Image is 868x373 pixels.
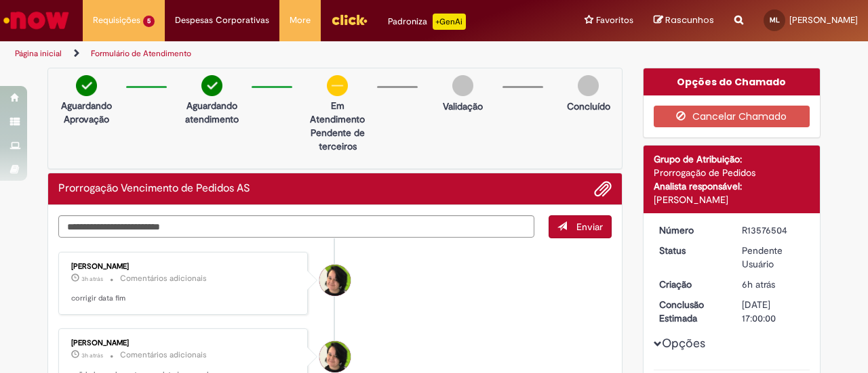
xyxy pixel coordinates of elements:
img: click_logo_yellow_360x200.png [331,9,368,30]
a: Rascunhos [654,14,714,27]
div: Rafaela Pereira De Mello Alves [319,265,351,296]
span: Despesas Corporativas [175,14,269,27]
div: R13576504 [742,223,805,237]
span: Enviar [576,221,603,233]
div: 29/09/2025 12:15:06 [742,278,805,291]
span: 3h atrás [81,275,103,283]
div: Padroniza [388,14,466,30]
a: Página inicial [15,48,62,59]
p: +GenAi [433,14,466,30]
span: [PERSON_NAME] [789,14,858,26]
div: [PERSON_NAME] [654,193,810,206]
a: Formulário de Atendimento [91,48,191,59]
img: check-circle-green.png [201,75,222,96]
span: ML [770,16,780,24]
time: 29/09/2025 12:15:06 [742,278,775,290]
span: 5 [143,16,155,27]
p: corrigir data fim [71,293,297,304]
p: Aguardando atendimento [179,99,245,126]
dt: Conclusão Estimada [649,298,732,325]
img: check-circle-green.png [76,75,97,96]
img: img-circle-grey.png [452,75,473,96]
small: Comentários adicionais [120,273,207,284]
button: Adicionar anexos [594,180,612,198]
small: Comentários adicionais [120,349,207,361]
time: 29/09/2025 15:26:12 [81,275,103,283]
img: circle-minus.png [327,75,348,96]
span: More [290,14,311,27]
dt: Criação [649,278,732,291]
button: Cancelar Chamado [654,106,810,127]
img: ServiceNow [1,7,71,34]
p: Pendente de terceiros [304,126,370,153]
h2: Prorrogação Vencimento de Pedidos AS Histórico de tíquete [58,183,250,195]
dt: Número [649,223,732,237]
span: 3h atrás [81,351,103,359]
p: Validação [443,100,483,113]
div: [DATE] 17:00:00 [742,298,805,325]
dt: Status [649,244,732,257]
div: Opções do Chamado [644,68,821,95]
span: Favoritos [596,14,633,27]
div: Rafaela Pereira De Mello Alves [319,341,351,372]
div: [PERSON_NAME] [71,339,297,347]
div: Grupo de Atribuição: [654,152,810,166]
span: 6h atrás [742,278,775,290]
div: Analista responsável: [654,179,810,193]
span: Requisições [93,14,140,27]
img: img-circle-grey.png [578,75,599,96]
p: Concluído [567,100,610,113]
p: Aguardando Aprovação [54,99,119,126]
span: Rascunhos [665,14,714,26]
p: Em Atendimento [304,99,370,126]
ul: Trilhas de página [10,41,568,66]
div: Pendente Usuário [742,244,805,271]
button: Enviar [549,215,612,238]
time: 29/09/2025 15:26:01 [81,351,103,359]
textarea: Digite sua mensagem aqui... [58,215,534,238]
div: [PERSON_NAME] [71,263,297,271]
div: Prorrogação de Pedidos [654,166,810,179]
